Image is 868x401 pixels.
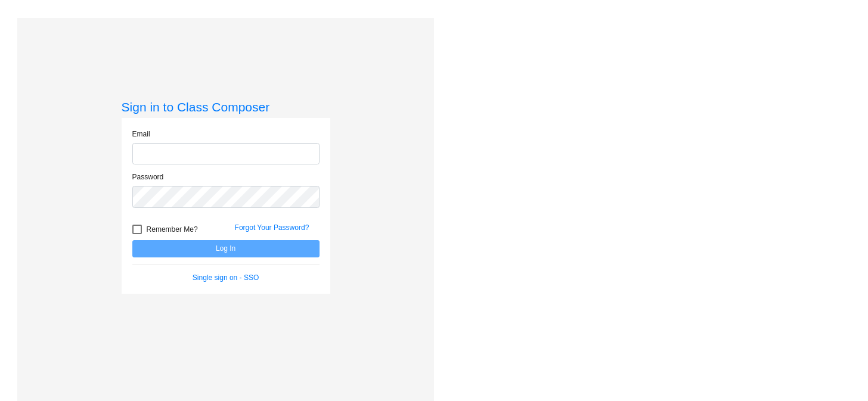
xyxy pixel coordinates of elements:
span: Remember Me? [147,222,198,237]
a: Forgot Your Password? [235,223,309,232]
label: Password [132,172,164,182]
button: Log In [132,240,320,257]
a: Single sign on - SSO [193,273,259,282]
h3: Sign in to Class Composer [122,100,330,114]
label: Email [132,129,150,139]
